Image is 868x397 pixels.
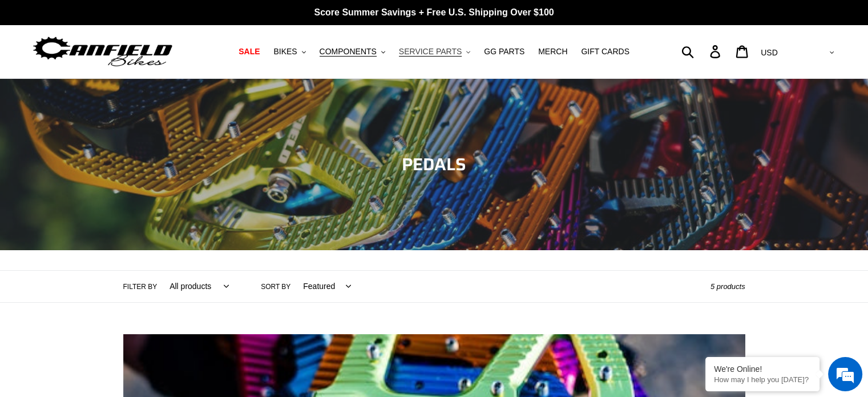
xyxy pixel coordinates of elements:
button: SERVICE PARTS [393,44,476,59]
img: Canfield Bikes [31,34,174,70]
a: GG PARTS [478,44,530,59]
span: SALE [239,47,260,57]
button: BIKES [268,44,311,59]
span: PEDALS [402,151,466,178]
span: GIFT CARDS [581,47,629,57]
div: We're Online! [714,364,811,374]
span: MERCH [538,47,567,57]
span: GG PARTS [484,47,524,57]
button: COMPONENTS [314,44,391,59]
a: MERCH [532,44,573,59]
input: Search [688,39,717,64]
label: Filter by [123,282,158,292]
label: Sort by [261,282,290,292]
span: 5 products [710,282,745,291]
span: COMPONENTS [320,47,377,57]
a: GIFT CARDS [575,44,635,59]
p: How may I help you today? [714,375,811,384]
a: SALE [233,44,265,59]
span: SERVICE PARTS [399,47,462,57]
span: BIKES [273,47,297,57]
